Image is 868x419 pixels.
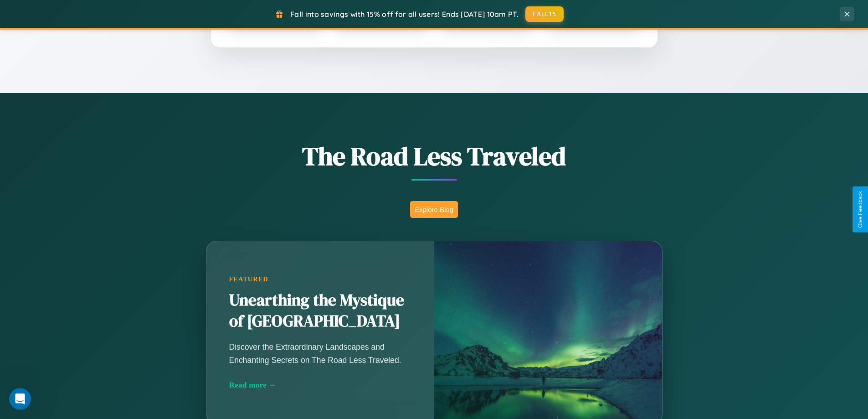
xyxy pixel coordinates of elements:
h1: The Road Less Traveled [161,139,708,174]
div: Give Feedback [857,191,863,228]
p: Discover the Extraordinary Landscapes and Enchanting Secrets on The Road Less Traveled. [229,341,411,366]
span: Fall into savings with 15% off for all users! Ends [DATE] 10am PT. [290,10,519,19]
button: FALL15 [525,6,564,22]
div: Featured [229,275,411,283]
iframe: Intercom live chat [9,388,31,410]
h2: Unearthing the Mystique of [GEOGRAPHIC_DATA] [229,290,411,332]
button: Explore Blog [410,201,458,218]
div: Read more → [229,380,411,390]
